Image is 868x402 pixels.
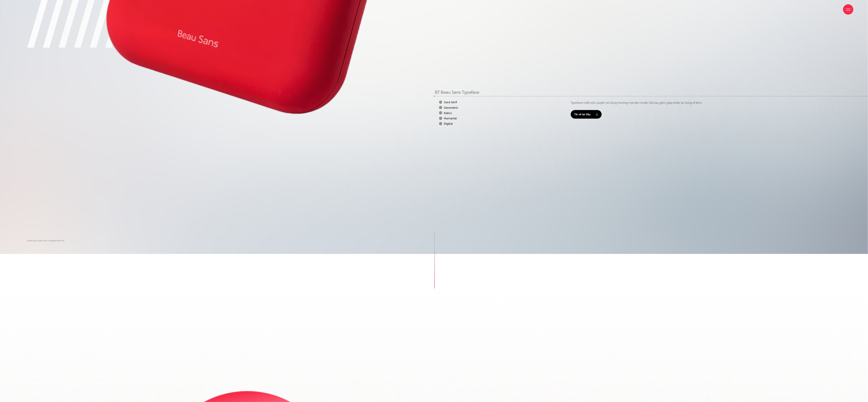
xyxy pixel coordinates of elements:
a: Tải về tại đây [571,110,602,119]
p: Typeface miễn phí, quyền sử dụng thương mại tiêu chuẩn. Đã bao gồm giấy phép sử dụng đi kèm. [571,101,705,105]
img: This is Image [434,233,435,373]
li: Sans Serif [439,101,569,104]
li: Digital [439,122,569,125]
li: Humanist [439,117,569,120]
li: Geometric [439,106,569,109]
p: © BeauType Studio 2023. All Rights Reserved. [27,239,841,242]
h3: BT Beau Sans Typeface [435,90,705,94]
li: Italics [439,111,569,115]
